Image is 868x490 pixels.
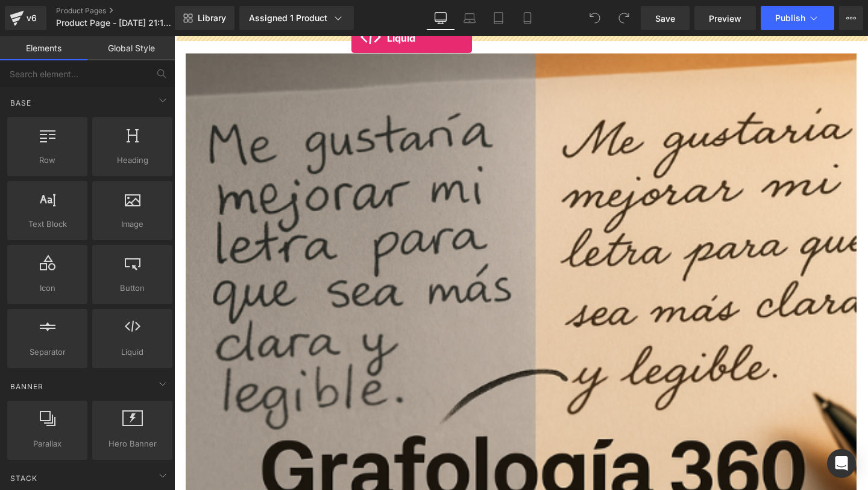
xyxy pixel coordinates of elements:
[11,346,84,358] span: Separator
[198,13,226,24] span: Library
[513,6,542,30] a: Mobile
[11,282,84,294] span: Icon
[775,13,805,23] span: Publish
[175,6,234,30] a: New Library
[484,6,513,30] a: Tablet
[56,6,195,16] a: Product Pages
[5,6,46,30] a: v6
[11,154,84,167] span: Row
[612,6,636,30] button: Redo
[96,154,169,167] span: Heading
[87,36,175,60] a: Global Style
[839,6,863,30] button: More
[11,437,84,450] span: Parallax
[426,6,455,30] a: Desktop
[96,437,169,450] span: Hero Banner
[24,10,39,26] div: v6
[11,218,84,231] span: Text Block
[56,18,172,28] span: Product Page - [DATE] 21:18:06
[761,6,834,30] button: Publish
[709,12,741,25] span: Preview
[583,6,607,30] button: Undo
[96,346,169,358] span: Liquid
[9,472,39,484] span: Stack
[96,282,169,294] span: Button
[655,12,675,25] span: Save
[96,218,169,231] span: Image
[694,6,756,30] a: Preview
[827,449,856,478] div: Open Intercom Messenger
[9,97,33,109] span: Base
[249,12,344,24] div: Assigned 1 Product
[9,381,45,392] span: Banner
[455,6,484,30] a: Laptop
